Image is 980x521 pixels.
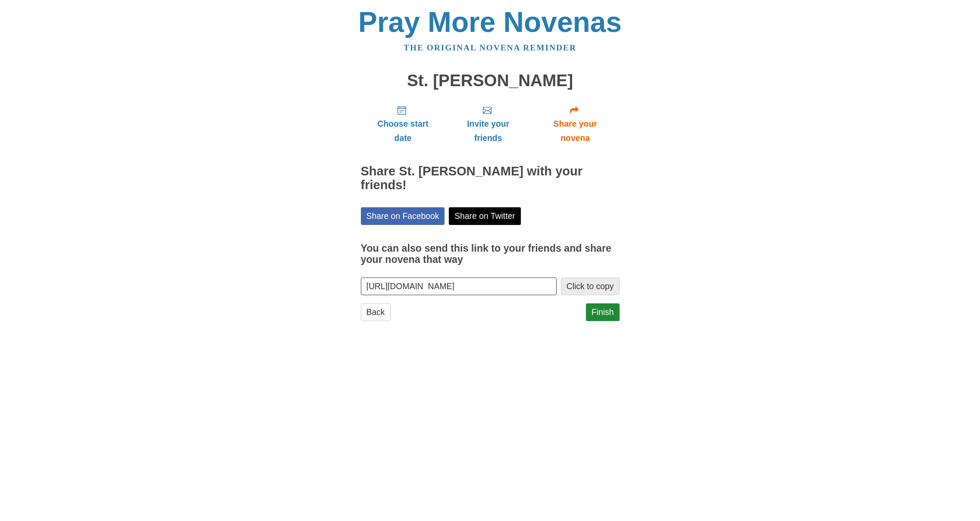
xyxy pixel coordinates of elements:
[531,98,620,150] a: Share your novena
[358,6,622,38] a: Pray More Novenas
[361,207,445,225] a: Share on Facebook
[361,303,391,321] a: Back
[361,165,620,192] h2: Share St. [PERSON_NAME] with your friends!
[561,278,620,295] button: Click to copy
[404,43,576,52] a: The original novena reminder
[361,243,620,265] h3: You can also send this link to your friends and share your novena that way
[361,72,620,90] h1: St. [PERSON_NAME]
[454,117,522,145] span: Invite your friends
[445,98,531,150] a: Invite your friends
[369,117,437,145] span: Choose start date
[586,303,620,321] a: Finish
[540,117,611,145] span: Share your novena
[449,207,521,225] a: Share on Twitter
[361,98,445,150] a: Choose start date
